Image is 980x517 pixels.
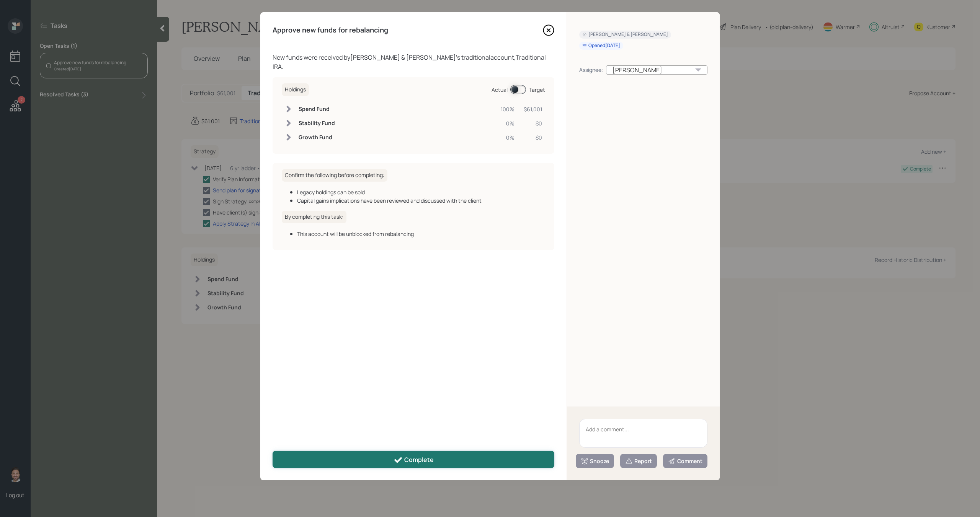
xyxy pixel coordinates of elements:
[668,457,702,465] div: Comment
[297,188,545,196] div: Legacy holdings can be sold
[524,105,542,113] div: $61,001
[663,454,707,468] button: Comment
[524,133,542,141] div: $0
[620,454,657,468] button: Report
[625,457,652,465] div: Report
[282,211,346,223] h6: By completing this task:
[576,454,614,468] button: Snooze
[299,120,335,127] h6: Stability Fund
[282,83,309,96] h6: Holdings
[273,451,554,468] button: Complete
[273,26,388,34] h4: Approve new funds for rebalancing
[282,169,387,182] h6: Confirm the following before completing:
[501,105,514,113] div: 100%
[299,134,335,141] h6: Growth Fund
[579,66,603,74] div: Assignee:
[273,53,554,71] div: New funds were received by [PERSON_NAME] & [PERSON_NAME] 's traditional account, Traditional IRA .
[394,455,434,465] div: Complete
[492,86,508,94] div: Actual
[524,119,542,127] div: $0
[297,230,545,238] div: This account will be unblocked from rebalancing
[501,119,514,127] div: 0%
[529,86,545,94] div: Target
[606,65,707,75] div: [PERSON_NAME]
[299,106,335,112] h6: Spend Fund
[581,457,609,465] div: Snooze
[582,42,620,49] div: Opened [DATE]
[501,133,514,141] div: 0%
[582,31,668,38] div: [PERSON_NAME] & [PERSON_NAME]
[297,197,545,205] div: Capital gains implications have been reviewed and discussed with the client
